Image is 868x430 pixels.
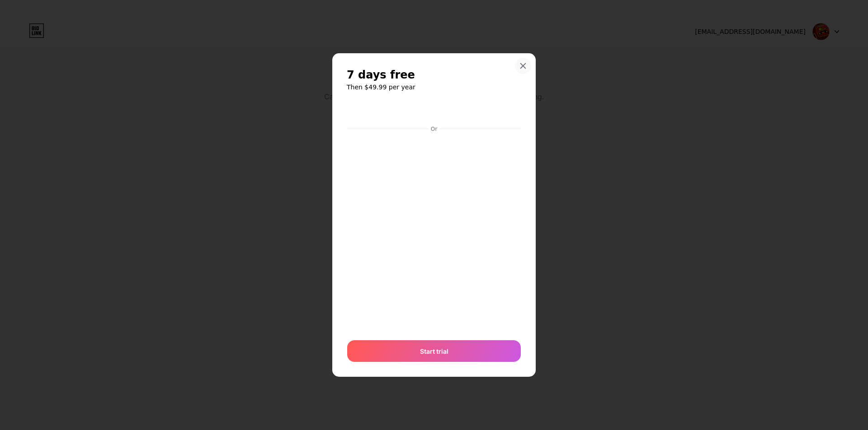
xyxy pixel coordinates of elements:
[429,125,439,133] div: Or
[347,68,415,82] span: 7 days free
[345,134,523,332] iframe: Secure payment input frame
[420,347,448,356] span: Start trial
[347,83,521,92] h6: Then $49.99 per year
[347,101,521,123] iframe: Secure payment button frame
